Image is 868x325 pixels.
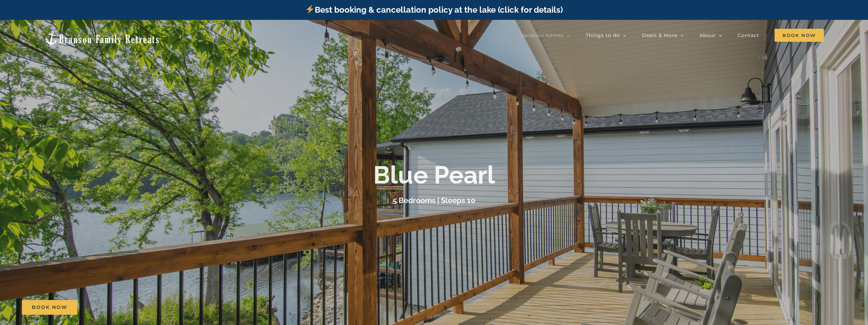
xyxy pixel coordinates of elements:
a: Things to do [586,28,626,42]
a: Vacation homes [520,28,570,42]
span: Things to do [586,33,620,38]
b: Blue Pearl [373,160,495,189]
a: About [699,28,722,42]
a: Deals & More [642,28,684,42]
nav: Main Menu [520,28,824,42]
span: Book Now [32,304,67,310]
a: Contact [738,28,759,42]
a: Book Now [22,300,77,315]
span: Contact [738,33,759,38]
span: About [699,33,716,38]
img: Branson Family Retreats Logo [44,30,160,46]
span: Vacation homes [520,33,564,38]
img: ⚡️ [306,5,314,13]
span: Book Now [775,29,824,42]
h3: 5 Bedrooms | Sleeps 10 [393,196,476,205]
a: Best booking & cancellation policy at the lake (click for details) [305,5,562,15]
span: Deals & More [642,33,677,38]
